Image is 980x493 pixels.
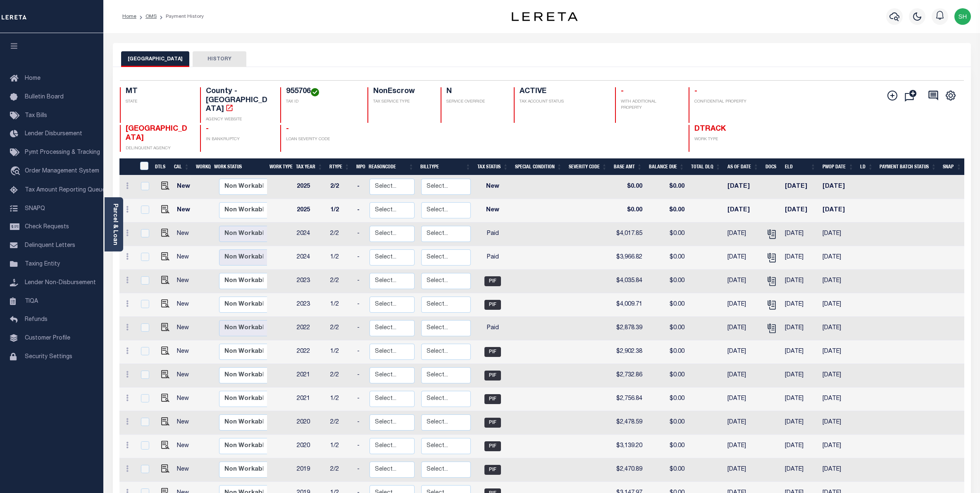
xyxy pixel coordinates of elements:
td: - [354,223,366,246]
td: - [354,411,366,435]
span: Home [25,76,41,81]
th: Balance Due: activate to sort column ascending [646,158,688,175]
span: Bulletin Board [25,94,64,100]
span: Security Settings [25,354,72,360]
th: Special Condition: activate to sort column ascending [512,158,565,175]
td: New [174,317,197,340]
td: [DATE] [724,317,762,340]
th: ReasonCode: activate to sort column ascending [365,158,417,175]
td: [DATE] [782,435,819,458]
td: New [174,199,197,223]
td: 1/2 [327,340,354,364]
td: [DATE] [782,293,819,317]
th: DTLS [152,158,171,175]
td: 2021 [293,388,327,411]
td: 2/2 [327,317,354,340]
span: Lender Disbursement [25,131,82,137]
td: [DATE] [724,223,762,246]
img: svg+xml;base64,PHN2ZyB4bWxucz0iaHR0cDovL3d3dy53My5vcmcvMjAwMC9zdmciIHBvaW50ZXItZXZlbnRzPSJub25lIi... [954,8,971,25]
span: DTRACK [694,125,726,133]
td: $0.00 [646,199,688,223]
td: $2,756.84 [610,388,646,411]
td: [DATE] [724,293,762,317]
td: [DATE] [724,458,762,482]
span: SNAPQ [25,206,45,211]
p: AGENCY WEBSITE [206,117,270,123]
td: 2/2 [327,175,354,199]
p: DELINQUENT AGENCY [126,146,190,152]
td: [DATE] [724,175,762,199]
td: New [174,340,197,364]
span: - [621,88,624,95]
p: TAX ID [286,99,358,105]
td: [DATE] [782,317,819,340]
td: 2023 [293,270,327,293]
td: $3,966.82 [610,246,646,270]
h4: N [446,87,504,96]
td: $0.00 [646,293,688,317]
h4: ACTIVE [520,87,605,96]
td: [DATE] [819,317,857,340]
th: Work Type [266,158,293,175]
span: PIF [484,441,501,451]
td: Paid [474,223,512,246]
td: [DATE] [819,246,857,270]
button: [GEOGRAPHIC_DATA] [121,51,189,67]
span: PIF [484,347,501,357]
td: [DATE] [724,388,762,411]
span: PIF [484,371,501,381]
td: 2/2 [327,223,354,246]
p: WORK TYPE [694,136,759,143]
td: $4,009.71 [610,293,646,317]
th: Tax Year: activate to sort column ascending [293,158,326,175]
td: $0.00 [646,388,688,411]
td: $0.00 [646,458,688,482]
td: - [354,246,366,270]
p: IN BANKRUPTCY [206,136,270,143]
span: Tax Amount Reporting Queue [25,187,105,193]
img: logo-dark.svg [512,12,578,21]
th: Tax Status: activate to sort column ascending [474,158,512,175]
td: [DATE] [724,246,762,270]
td: [DATE] [724,411,762,435]
td: $0.00 [646,411,688,435]
td: [DATE] [819,364,857,388]
td: New [174,270,197,293]
td: New [474,175,512,199]
span: Taxing Entity [25,261,60,267]
td: [DATE] [782,175,819,199]
td: 1/2 [327,199,354,223]
td: 2/2 [327,364,354,388]
td: [DATE] [782,388,819,411]
td: [DATE] [782,364,819,388]
td: New [174,246,197,270]
td: 2021 [293,364,327,388]
span: - [694,88,697,95]
th: Base Amt: activate to sort column ascending [610,158,646,175]
td: 1/2 [327,293,354,317]
h4: 955706 [286,87,358,96]
span: - [206,125,209,133]
td: - [354,435,366,458]
span: - [286,125,289,133]
td: $0.00 [610,175,646,199]
td: - [354,293,366,317]
td: [DATE] [782,411,819,435]
th: Payment Batch Status: activate to sort column ascending [876,158,939,175]
a: Parcel & Loan [112,203,118,245]
p: STATE [126,99,190,105]
td: [DATE] [782,340,819,364]
td: 1/2 [327,388,354,411]
p: WITH ADDITIONAL PROPERTY [621,99,678,111]
h4: County - [GEOGRAPHIC_DATA] [206,87,270,114]
td: [DATE] [782,458,819,482]
td: $4,017.85 [610,223,646,246]
td: $2,902.38 [610,340,646,364]
td: Paid [474,317,512,340]
th: PWOP Date: activate to sort column ascending [819,158,857,175]
li: Payment History [157,13,204,20]
p: TAX ACCOUNT STATUS [520,99,605,105]
td: New [174,175,197,199]
td: 2022 [293,340,327,364]
td: $0.00 [646,270,688,293]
